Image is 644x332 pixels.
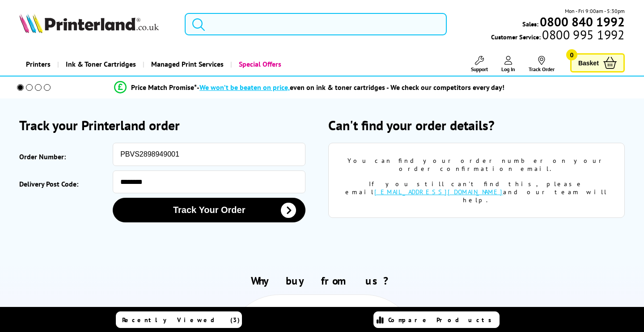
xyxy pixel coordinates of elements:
a: Track Order [529,56,555,72]
span: Compare Products [388,316,496,324]
a: Compare Products [373,311,500,328]
a: Log In [501,56,515,72]
a: Basket 0 [570,53,625,72]
span: Sales: [522,20,538,28]
label: Order Number: [19,147,108,166]
div: If you still can't find this, please email and our team will help. [342,180,611,204]
img: Printerland Logo [19,13,159,33]
a: [EMAIL_ADDRESS][DOMAIN_NAME] [374,188,503,196]
a: 0800 840 1992 [538,17,625,26]
h2: Can't find your order details? [328,116,625,134]
a: Recently Viewed (3) [116,311,242,328]
b: 0800 840 1992 [540,13,625,30]
li: modal_Promise [4,80,614,95]
span: Recently Viewed (3) [122,316,240,324]
label: Delivery Post Code: [19,175,108,193]
a: Special Offers [230,53,288,76]
a: Printerland Logo [19,13,174,35]
span: 0 [566,49,577,60]
span: Support [471,66,488,72]
span: Log In [501,66,515,72]
span: 0800 995 1992 [541,30,624,39]
span: Mon - Fri 9:00am - 5:30pm [565,7,625,15]
span: We won’t be beaten on price, [199,83,290,92]
div: - even on ink & toner cartridges - We check our competitors every day! [197,83,504,92]
input: eg: SOA123456 or SO123456 [113,143,305,166]
h2: Why buy from us? [19,274,625,288]
a: Printers [19,53,57,76]
span: Ink & Toner Cartridges [66,53,136,76]
a: Ink & Toner Cartridges [57,53,143,76]
span: Price Match Promise* [131,83,197,92]
a: Support [471,56,488,72]
a: Managed Print Services [143,53,230,76]
span: Customer Service: [491,30,624,41]
button: Track Your Order [113,198,305,222]
span: Basket [578,57,599,69]
div: You can find your order number on your order confirmation email. [342,157,611,173]
h2: Track your Printerland order [19,116,316,134]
